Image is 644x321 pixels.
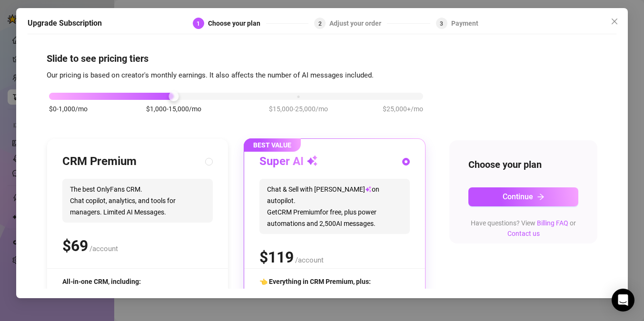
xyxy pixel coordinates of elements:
h3: Super AI [259,154,318,169]
span: 1 [197,20,200,27]
span: /account [89,244,118,253]
span: Continue [503,192,533,201]
span: close [611,18,618,25]
h3: CRM Premium [62,154,137,169]
span: The best OnlyFans CRM. Chat copilot, analytics, and tools for managers. Limited AI Messages. [62,179,213,223]
span: 👈 Everything in CRM Premium, plus: [259,278,371,285]
span: Have questions? View or [471,219,576,237]
span: $ [259,248,294,266]
span: 3 [440,20,443,27]
a: Billing FAQ [537,219,568,227]
span: Chat & Sell with [PERSON_NAME] on autopilot. Get CRM Premium for free, plus power automations and... [259,179,410,234]
span: $25,000+/mo [383,104,423,114]
span: 2 [318,20,322,27]
h4: Choose your plan [468,158,578,171]
span: /account [295,256,324,264]
div: Open Intercom Messenger [612,289,634,311]
h4: Slide to see pricing tiers [47,51,597,65]
div: Choose your plan [208,18,266,29]
span: BEST VALUE [244,138,301,152]
button: Close [607,14,622,29]
span: $15,000-25,000/mo [269,104,328,114]
a: Contact us [507,230,540,237]
div: Adjust your order [329,18,387,29]
h5: Upgrade Subscription [28,18,102,29]
span: $ [62,237,88,255]
div: Payment [451,18,478,29]
span: $1,000-15,000/mo [146,104,201,114]
span: Our pricing is based on creator's monthly earnings. It also affects the number of AI messages inc... [47,70,374,79]
span: $0-1,000/mo [49,104,88,114]
span: arrow-right [537,193,545,201]
span: Close [607,18,622,25]
button: Continuearrow-right [468,187,578,206]
span: All-in-one CRM, including: [62,278,141,285]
